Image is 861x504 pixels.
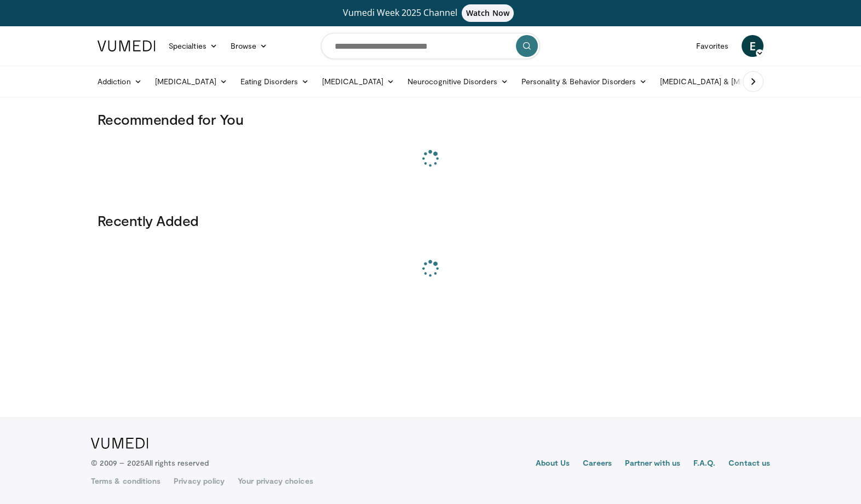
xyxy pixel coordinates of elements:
a: Favorites [690,35,735,57]
a: Browse [224,35,274,57]
span: Watch Now [462,4,514,22]
a: Vumedi Week 2025 ChannelWatch Now [99,4,762,22]
a: Personality & Behavior Disorders [515,71,653,92]
a: Privacy policy [174,476,225,486]
input: Search topics, interventions [321,33,540,59]
a: Terms & conditions [91,476,160,486]
a: [MEDICAL_DATA] [315,71,401,92]
h3: Recently Added [97,212,764,229]
a: Eating Disorders [234,71,315,92]
span: All rights reserved [145,458,209,467]
img: VuMedi Logo [97,40,156,51]
a: F.A.Q. [693,457,715,471]
a: [MEDICAL_DATA] & [MEDICAL_DATA] [653,71,810,92]
a: Neurocognitive Disorders [401,71,515,92]
p: © 2009 – 2025 [91,457,209,468]
a: [MEDICAL_DATA] [148,71,234,92]
a: Addiction [91,71,148,92]
img: VuMedi Logo [91,438,148,449]
a: About Us [536,457,570,471]
a: Specialties [162,35,224,57]
a: Careers [583,457,612,471]
a: Partner with us [625,457,680,471]
a: Contact us [728,457,770,471]
a: Your privacy choices [238,476,313,486]
h3: Recommended for You [97,111,764,128]
a: E [742,35,764,57]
